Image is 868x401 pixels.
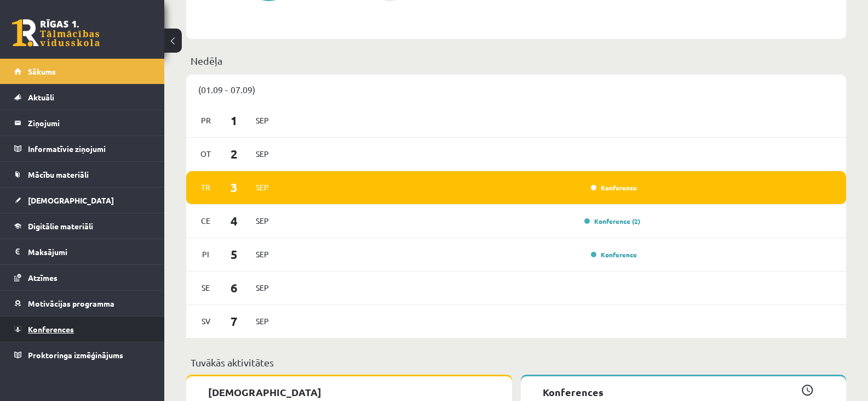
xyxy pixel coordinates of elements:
span: Mācību materiāli [28,170,89,179]
span: 2 [217,145,251,163]
span: Se [194,279,217,296]
span: 5 [217,245,251,263]
span: Motivācijas programma [28,298,114,308]
p: Nedēļa [191,53,842,68]
a: Motivācijas programma [14,291,151,316]
a: Mācību materiāli [14,162,151,187]
legend: Maksājumi [28,239,151,264]
span: 1 [217,111,251,129]
span: Sākums [28,66,56,76]
a: Konference [591,183,637,192]
a: Proktoringa izmēģinājums [14,342,151,368]
span: Pr [194,112,217,129]
span: 3 [217,178,251,196]
a: Atzīmes [14,265,151,290]
a: Maksājumi [14,239,151,264]
span: Konferences [28,324,74,334]
span: Tr [194,179,217,196]
span: Ot [194,145,217,162]
legend: Informatīvie ziņojumi [28,136,151,161]
a: [DEMOGRAPHIC_DATA] [14,188,151,213]
a: Konference [591,250,637,259]
span: Sep [251,179,274,196]
a: Aktuāli [14,84,151,110]
span: Sep [251,145,274,162]
span: Ce [194,212,217,229]
a: Konference (2) [584,217,640,225]
span: Proktoringa izmēģinājums [28,350,123,360]
a: Informatīvie ziņojumi [14,136,151,161]
span: 7 [217,312,251,330]
legend: Ziņojumi [28,110,151,135]
span: [DEMOGRAPHIC_DATA] [28,195,114,205]
span: Atzīmes [28,273,58,283]
span: Sep [251,246,274,263]
p: Konferences [543,385,814,399]
span: 6 [217,279,251,297]
a: Sākums [14,59,151,84]
span: Digitālie materiāli [28,221,93,231]
span: Sv [194,313,217,330]
span: Sep [251,313,274,330]
a: Ziņojumi [14,110,151,135]
div: (01.09 - 07.09) [186,75,846,104]
span: Sep [251,112,274,129]
span: Sep [251,279,274,296]
span: Aktuāli [28,92,54,102]
p: Tuvākās aktivitātes [191,355,842,370]
p: [DEMOGRAPHIC_DATA] [208,385,479,399]
span: Pi [194,246,217,263]
a: Rīgas 1. Tālmācības vidusskola [12,19,100,47]
a: Digitālie materiāli [14,213,151,239]
span: Sep [251,212,274,229]
a: Konferences [14,317,151,342]
span: 4 [217,212,251,230]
